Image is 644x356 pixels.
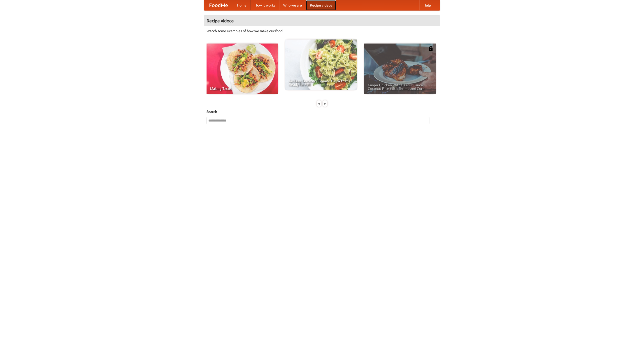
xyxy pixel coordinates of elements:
h5: Search [207,109,437,114]
a: How it works [251,0,279,10]
a: Making Tacos [207,44,278,94]
img: 483408.png [428,46,433,51]
a: Who we are [279,0,306,10]
h4: Recipe videos [204,16,440,26]
a: Recipe videos [306,0,336,10]
div: « [317,100,321,107]
span: Making Tacos [210,87,274,90]
a: FoodMe [204,0,233,10]
p: Watch some examples of how we make our food! [207,28,437,33]
span: An Easy, Summery Tomato Pasta That's Ready for Fall [289,79,353,86]
a: An Easy, Summery Tomato Pasta That's Ready for Fall [285,39,357,90]
a: Help [419,0,435,10]
a: Home [233,0,251,10]
div: » [323,100,327,107]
